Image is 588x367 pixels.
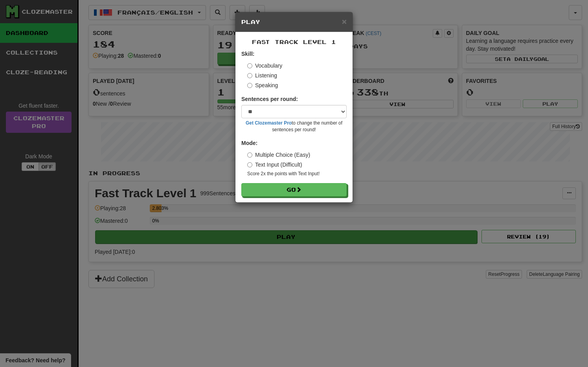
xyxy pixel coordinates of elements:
input: Vocabulary [247,63,252,68]
small: to change the number of sentences per round! [241,120,347,133]
input: Listening [247,73,252,78]
strong: Skill: [241,51,254,57]
small: Score 2x the points with Text Input ! [247,171,347,177]
input: Multiple Choice (Easy) [247,152,252,158]
label: Listening [247,72,277,79]
input: Speaking [247,83,252,88]
label: Vocabulary [247,62,282,70]
input: Text Input (Difficult) [247,162,252,167]
button: Close [342,17,347,26]
span: Fast Track Level 1 [252,39,336,45]
a: Get Clozemaster Pro [246,120,292,126]
label: Multiple Choice (Easy) [247,151,310,159]
label: Sentences per round: [241,95,298,103]
label: Speaking [247,81,278,89]
h5: Play [241,18,347,26]
button: Go [241,183,347,196]
span: × [342,17,347,26]
strong: Mode: [241,140,257,146]
label: Text Input (Difficult) [247,161,302,169]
